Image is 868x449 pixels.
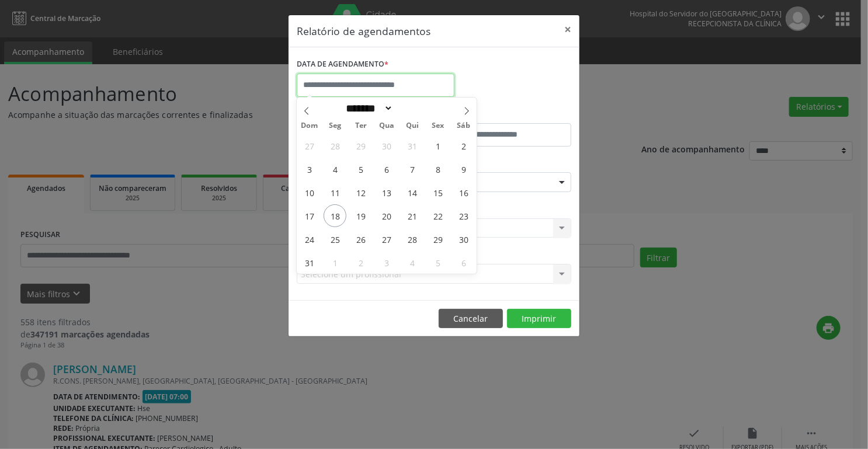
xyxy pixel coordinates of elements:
[401,228,423,250] span: Agosto 28, 2025
[324,158,346,180] span: Agosto 4, 2025
[349,204,372,227] span: Agosto 19, 2025
[298,158,321,180] span: Agosto 3, 2025
[349,228,372,250] span: Agosto 26, 2025
[374,122,400,130] span: Qua
[507,309,571,329] button: Imprimir
[556,15,579,44] button: Close
[426,134,449,157] span: Agosto 1, 2025
[375,228,398,250] span: Agosto 27, 2025
[452,158,475,180] span: Agosto 9, 2025
[426,228,449,250] span: Agosto 29, 2025
[322,122,348,130] span: Seg
[452,228,475,250] span: Agosto 30, 2025
[349,181,372,204] span: Agosto 12, 2025
[400,122,425,130] span: Qui
[439,309,503,329] button: Cancelar
[324,181,346,204] span: Agosto 11, 2025
[349,251,372,274] span: Setembro 2, 2025
[451,122,477,130] span: Sáb
[375,134,398,157] span: Julho 30, 2025
[401,158,423,180] span: Agosto 7, 2025
[437,105,571,123] label: ATÉ
[426,181,449,204] span: Agosto 15, 2025
[297,122,322,130] span: Dom
[401,204,423,227] span: Agosto 21, 2025
[393,102,432,114] input: Year
[401,251,423,274] span: Setembro 4, 2025
[298,251,321,274] span: Agosto 31, 2025
[298,228,321,250] span: Agosto 24, 2025
[324,251,346,274] span: Setembro 1, 2025
[401,181,423,204] span: Agosto 14, 2025
[298,134,321,157] span: Julho 27, 2025
[297,23,430,39] h5: Relatório de agendamentos
[425,122,451,130] span: Sex
[324,134,346,157] span: Julho 28, 2025
[452,251,475,274] span: Setembro 6, 2025
[375,251,398,274] span: Setembro 3, 2025
[298,204,321,227] span: Agosto 17, 2025
[298,181,321,204] span: Agosto 10, 2025
[426,251,449,274] span: Setembro 5, 2025
[452,181,475,204] span: Agosto 16, 2025
[324,228,346,250] span: Agosto 25, 2025
[297,55,388,74] label: DATA DE AGENDAMENTO
[324,204,346,227] span: Agosto 18, 2025
[452,134,475,157] span: Agosto 2, 2025
[349,158,372,180] span: Agosto 5, 2025
[342,102,393,114] select: Month
[349,134,372,157] span: Julho 29, 2025
[375,181,398,204] span: Agosto 13, 2025
[426,158,449,180] span: Agosto 8, 2025
[348,122,374,130] span: Ter
[375,204,398,227] span: Agosto 20, 2025
[452,204,475,227] span: Agosto 23, 2025
[401,134,423,157] span: Julho 31, 2025
[375,158,398,180] span: Agosto 6, 2025
[426,204,449,227] span: Agosto 22, 2025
